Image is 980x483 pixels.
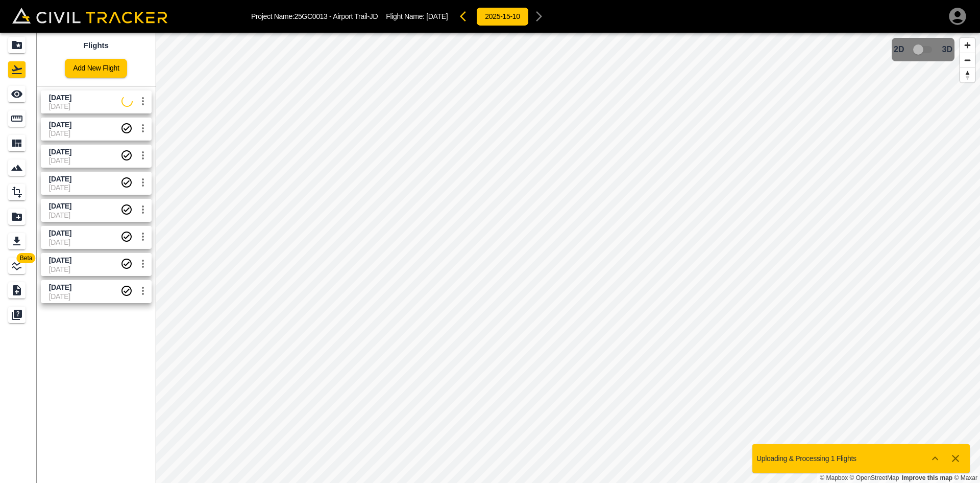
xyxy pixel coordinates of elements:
[925,448,945,469] button: Show more
[426,12,448,20] span: [DATE]
[954,474,977,481] a: Maxar
[156,33,980,483] canvas: Map
[942,45,952,54] span: 3D
[756,454,856,463] p: Uploading & Processing 1 Flights
[960,38,975,53] button: Zoom in
[820,474,848,481] a: Mapbox
[960,53,975,67] button: Zoom out
[902,474,952,481] a: Map feedback
[909,40,938,59] span: 3D model not uploaded yet
[12,8,167,24] img: Civil Tracker
[251,12,378,20] p: Project Name: 25GC0013 - Airport Trail-JD
[850,474,899,481] a: OpenStreetMap
[386,12,448,20] p: Flight Name:
[960,67,975,82] button: Reset bearing to north
[894,45,904,54] span: 2D
[476,7,528,26] button: 2025-15-10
